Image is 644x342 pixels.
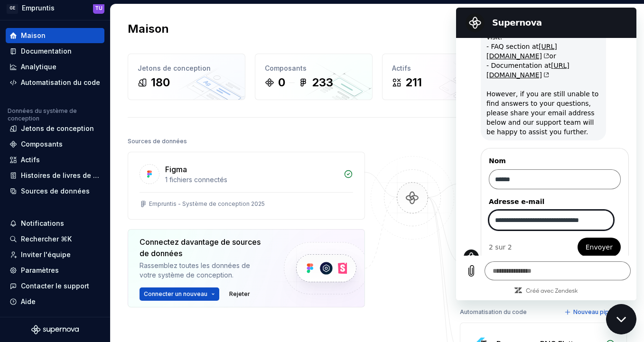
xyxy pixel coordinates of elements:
[6,263,104,278] a: Paramètres
[6,152,104,167] a: Actifs
[128,22,169,36] font: Maison
[21,47,72,55] font: Documentation
[149,200,265,207] font: Empruntis - Système de conception 2025
[6,59,104,74] a: Analytique
[121,230,165,249] button: Envoyer
[130,234,157,245] span: Envoyer
[456,8,636,300] iframe: Fenêtre de messagerie
[21,31,46,39] font: Maison
[21,266,59,274] font: Paramètres
[21,78,100,86] font: Automatisation du code
[140,261,250,279] font: Rassemblez toutes les données de votre système de conception.
[6,247,104,262] a: Inviter l'équipe
[21,297,36,305] font: Aide
[31,325,79,334] svg: Logo Supernova
[33,235,56,244] div: 2 sur 2
[6,168,104,183] a: Histoires de livres de contes
[140,287,219,301] button: Connecter un nouveau
[33,148,165,158] label: Nom
[6,28,104,43] a: Maison
[573,308,623,315] font: Nouveau pipeline
[128,152,365,220] a: Figma1 fichiers connectésEmpruntis - Système de conception 2025
[21,235,72,243] font: Rechercher ⌘K
[405,75,422,89] font: 211
[33,189,165,199] label: Adresse e-mail
[6,44,104,59] a: Documentation
[95,5,103,11] font: TU
[21,171,116,179] font: Histoires de livres de contes
[312,75,333,89] font: 233
[6,137,104,152] a: Composants
[165,176,227,184] font: 1 fichiers connectés
[8,107,77,122] font: Données du système de conception
[21,282,89,290] font: Contacter le support
[6,294,104,309] button: Aide
[6,121,104,136] a: Jetons de conception
[70,281,122,287] a: Créé avec Zendesk : Visitez le site Web de Zendesk dans un nouvel onglet
[21,140,63,148] font: Composants
[460,308,527,315] font: Automatisation du code
[392,64,411,72] font: Actifs
[140,237,261,258] font: Connectez davantage de sources de données
[21,219,64,227] font: Notifications
[151,75,170,89] font: 180
[21,63,56,71] font: Analytique
[6,184,104,199] a: Sources de données
[138,64,211,72] font: Jetons de conception
[21,250,71,259] font: Inviter l'équipe
[22,4,55,12] font: Empruntis
[6,75,104,90] a: Automatisation du code
[21,124,94,132] font: Jetons de conception
[128,54,245,100] a: Jetons de conception180
[382,54,500,100] a: Actifs211
[6,254,25,273] button: Charger un fichier
[144,290,207,297] font: Connecter un nouveau
[6,231,104,247] button: Rechercher ⌘K
[128,138,187,145] font: Sources de données
[278,75,285,89] font: 0
[561,305,627,319] button: Nouveau pipeline
[86,65,93,70] svg: (s’ouvre dans un nouvel onglet)
[225,287,254,301] button: Rejeter
[165,165,187,174] font: Figma
[86,46,93,51] svg: (s’ouvre dans un nouvel onglet)
[229,290,250,297] font: Rejeter
[21,156,40,164] font: Actifs
[255,54,373,100] a: Composants0233
[265,64,307,72] font: Composants
[606,304,636,334] iframe: Bouton de lancement de la fenêtre de messagerie, conversation en cours
[6,278,104,294] button: Contacter le support
[21,187,90,195] font: Sources de données
[6,216,104,231] button: Notifications
[9,6,15,10] font: GE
